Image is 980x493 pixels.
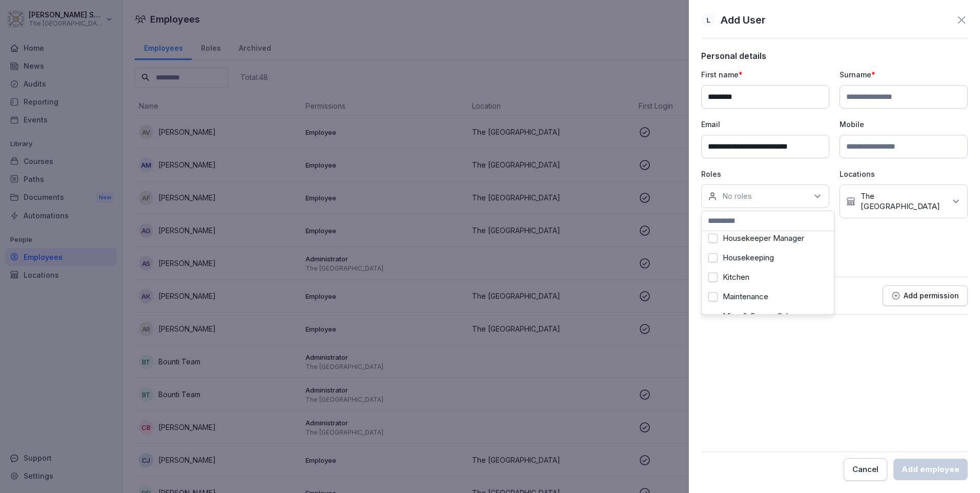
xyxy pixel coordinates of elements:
div: Cancel [852,464,879,475]
p: Email [701,119,829,130]
p: Mobile [840,119,968,130]
p: Surname [840,69,968,80]
label: Housekeeping [723,253,774,262]
button: Add permission [883,285,968,306]
label: Maintenance [723,292,768,301]
p: No roles [722,191,752,201]
div: L [701,13,716,27]
button: Add employee [893,459,968,480]
p: The [GEOGRAPHIC_DATA] [861,191,946,212]
p: Add User [721,12,766,28]
label: Housekeeper Manager [723,234,804,243]
div: Add employee [902,464,959,475]
p: Locations [840,169,968,179]
label: Mice & Groups Sales Manager [723,312,827,330]
label: Kitchen [723,273,749,282]
p: Roles [701,169,829,179]
button: Cancel [844,458,887,481]
p: Personal details [701,51,968,61]
p: Add permission [904,292,959,300]
p: First name [701,69,829,80]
